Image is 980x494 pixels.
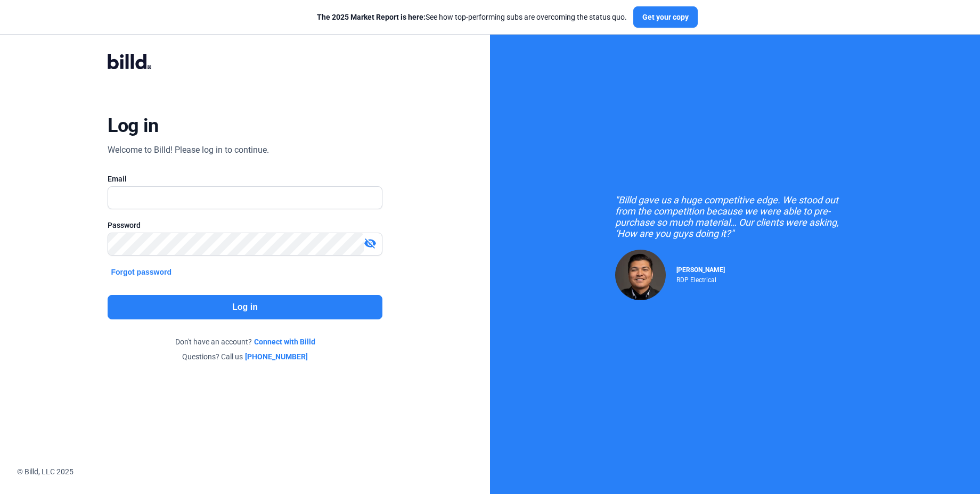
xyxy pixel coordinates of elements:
div: Welcome to Billd! Please log in to continue. [108,144,269,157]
div: Don't have an account? [108,336,382,347]
mat-icon: visibility_off [364,237,377,250]
div: RDP Electrical [676,274,725,284]
button: Get your copy [633,6,698,28]
a: Connect with Billd [254,336,315,347]
div: See how top-performing subs are overcoming the status quo. [317,12,627,22]
button: Log in [108,295,382,319]
span: [PERSON_NAME] [676,266,725,274]
div: Password [108,220,382,230]
button: Forgot password [108,266,175,278]
span: The 2025 Market Report is here: [317,13,426,21]
img: Raul Pacheco [615,250,666,300]
div: "Billd gave us a huge competitive edge. We stood out from the competition because we were able to... [615,194,855,239]
a: [PHONE_NUMBER] [245,351,308,362]
div: Questions? Call us [108,351,382,362]
div: Email [108,174,382,184]
div: Log in [108,114,158,137]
